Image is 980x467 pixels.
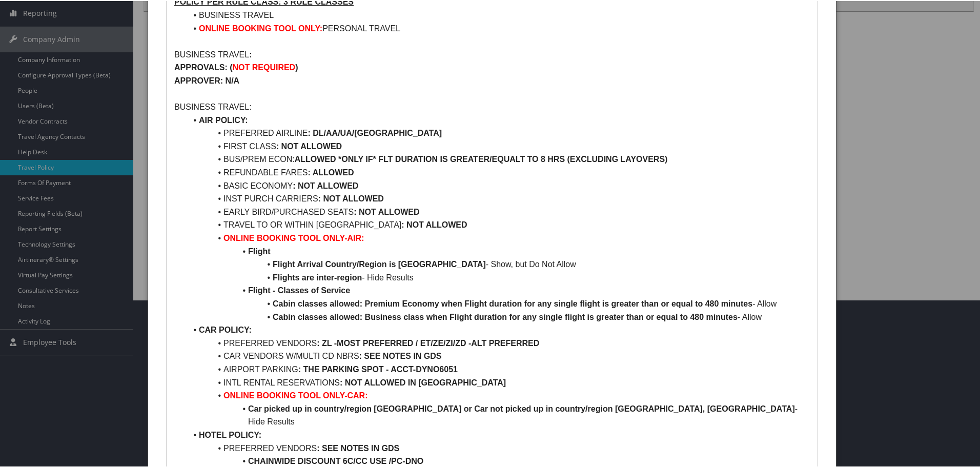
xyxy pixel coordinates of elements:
[276,141,342,150] strong: : NOT ALLOWED
[273,298,752,307] strong: Cabin classes allowed: Premium Economy when Flight duration for any single flight is greater than...
[317,443,399,452] strong: : SEE NOTES IN GDS
[187,191,810,205] li: INST PURCH CARRIERS
[187,8,810,21] li: BUSINESS TRAVEL
[248,285,350,294] strong: Flight - Classes of Service
[187,217,810,231] li: TRAVEL TO OR WITHIN [GEOGRAPHIC_DATA]
[187,205,810,218] li: EARLY BIRD/PURCHASED SEATS
[295,62,298,71] strong: )
[187,375,810,389] li: INTL RENTAL RESERVATIONS
[174,62,228,71] strong: APPROVALS:
[187,21,810,34] li: PERSONAL TRAVEL
[187,362,810,375] li: AIRPORT PARKING
[248,246,271,255] strong: Flight
[199,430,261,438] strong: HOTEL POLICY:
[401,219,467,228] strong: : NOT ALLOWED
[187,126,810,139] li: PREFERRED AIRLINE
[273,272,362,281] strong: Flights are inter-region
[174,75,239,84] strong: APPROVER: N/A
[248,403,795,412] strong: Car picked up in country/region [GEOGRAPHIC_DATA] or Car not picked up in country/region [GEOGRAP...
[293,180,358,189] strong: : NOT ALLOWED
[187,401,810,428] li: - Hide Results
[273,259,486,268] strong: Flight Arrival Country/Region is [GEOGRAPHIC_DATA]
[248,456,423,464] strong: CHAINWIDE DISCOUNT 6C/CC USE /PC-DNO
[187,270,810,283] li: - Hide Results
[233,62,296,71] strong: NOT REQUIRED
[187,441,810,454] li: PREFERRED VENDORS
[308,167,354,176] strong: : ALLOWED
[308,128,442,136] strong: : DL/AA/UA/[GEOGRAPHIC_DATA]
[199,23,322,32] strong: ONLINE BOOKING TOOL ONLY:
[223,390,368,399] strong: ONLINE BOOKING TOOL ONLY-CAR:
[187,349,810,362] li: CAR VENDORS W/MULTI CD NBRS
[174,47,810,60] p: BUSINESS TRAVEL
[187,152,810,165] li: BUS/PREM ECON:
[249,49,252,58] strong: :
[340,377,506,386] strong: : NOT ALLOWED IN [GEOGRAPHIC_DATA]
[322,338,539,347] strong: ZL -MOST PREFERRED / ET/ZE/ZI/ZD -ALT PREFERRED
[230,62,232,71] strong: (
[199,324,252,333] strong: CAR POLICY:
[318,193,384,202] strong: : NOT ALLOWED
[187,165,810,178] li: REFUNDABLE FARES
[199,115,248,124] strong: AIR POLICY:
[354,207,419,215] strong: : NOT ALLOWED
[295,154,668,163] strong: ALLOWED *ONLY IF* FLT DURATION IS GREATER/EQUALT TO 8 HRS (EXCLUDING LAYOVERS)
[187,178,810,192] li: BASIC ECONOMY
[187,139,810,152] li: FIRST CLASS
[174,99,810,113] p: BUSINESS TRAVEL:
[317,338,319,347] strong: :
[187,310,810,323] li: - Allow
[298,364,458,373] strong: : THE PARKING SPOT - ACCT-DYNO6051
[273,312,738,320] strong: Cabin classes allowed: Business class when Flight duration for any single flight is greater than ...
[187,257,810,270] li: - Show, but Do Not Allow
[187,336,810,349] li: PREFERRED VENDORS
[359,351,442,359] strong: : SEE NOTES IN GDS
[187,296,810,310] li: - Allow
[223,233,364,241] strong: ONLINE BOOKING TOOL ONLY-AIR:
